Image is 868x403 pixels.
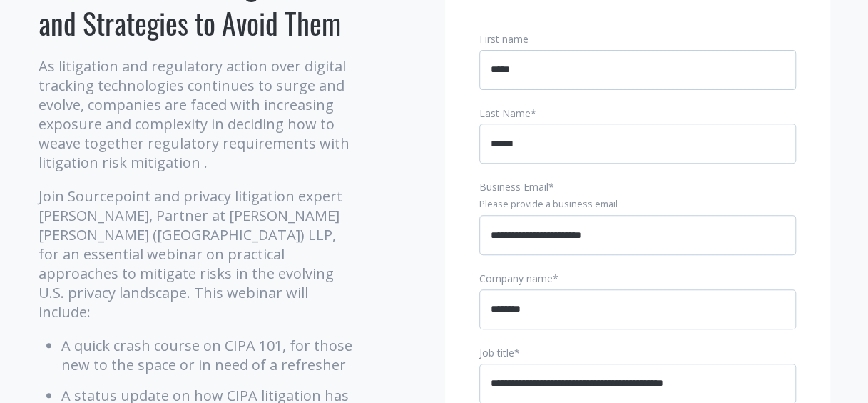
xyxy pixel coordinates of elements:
legend: Please provide a business email [479,198,796,211]
li: A quick crash course on CIPA 101, for those new to the space or in need of a refresher [61,336,356,374]
span: Business Email [479,180,548,194]
p: As litigation and regulatory action over digital tracking technologies continues to surge and evo... [39,56,356,172]
span: First name [479,32,529,46]
span: Job title [479,346,514,359]
span: Last Name [479,106,531,120]
span: Company name [479,272,553,285]
p: Join Sourcepoint and privacy litigation expert [PERSON_NAME], Partner at [PERSON_NAME] [PERSON_NA... [39,186,356,322]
